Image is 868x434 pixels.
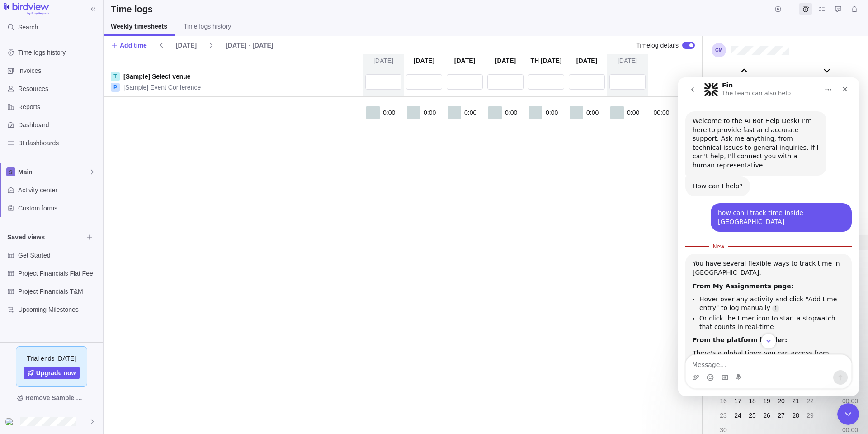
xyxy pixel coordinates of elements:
span: 29 [807,411,814,420]
a: Notifications [848,7,861,14]
span: Get Started [18,251,99,260]
span: 24 [734,411,741,420]
span: Reports [18,102,99,111]
span: Custom forms [18,204,99,213]
span: 22 [807,396,814,405]
a: [Sample] Select venue [123,72,191,81]
a: Time logs [799,7,812,14]
span: Main [18,167,89,176]
div: [DATE] [607,54,648,67]
span: Project Financials Flat Fee [18,269,99,278]
a: Weekly timesheets [104,18,175,36]
a: Approval requests [832,7,844,14]
button: Gif picker [43,296,50,304]
div: [DATE] [444,54,485,67]
span: 17 [734,396,741,405]
span: Browse views [83,231,96,243]
span: Saved views [7,233,83,242]
div: [DATE] [404,54,444,67]
span: Add time [120,41,147,50]
div: [DATE] [566,54,607,67]
textarea: Message… [8,277,173,293]
span: [DATE] [172,39,200,52]
li: Hover over any activity and click "Add time entry" to log manually [21,218,166,234]
a: Upgrade now [24,367,80,379]
span: 0:00 [586,108,599,117]
span: Remove Sample Data [25,392,87,403]
span: Start timer [772,3,784,15]
span: Notifications [848,3,861,15]
span: 0:00 [424,108,436,117]
span: 19 [763,396,770,405]
span: Activity center [18,186,99,195]
span: 26 [763,411,770,420]
span: Timelog details [636,41,679,50]
div: Giovanni Marchesini [5,416,16,427]
button: Start recording [57,296,65,304]
iframe: Intercom live chat [837,403,859,425]
span: 16 [720,396,727,405]
span: 27 [778,411,785,420]
span: 21 [792,396,799,405]
span: 20 [778,396,785,405]
button: Emoji picker [28,296,36,304]
div: 00:00 [840,395,860,407]
span: Invoices [18,66,99,75]
a: [Sample] Event Conference [123,83,201,92]
span: Trial ends [DATE] [27,354,76,363]
img: logo [4,3,49,15]
div: T [111,72,120,81]
b: From My Assignments page: [14,205,115,212]
span: BI dashboards [18,138,99,148]
span: 0:00 [505,108,517,117]
button: Send a message… [155,293,170,307]
span: 0:00 [383,108,395,117]
img: Show [5,418,16,425]
div: [DATE] [363,54,404,67]
a: My assignments [816,7,828,14]
span: Time logs history [184,22,231,31]
div: P [111,83,120,92]
span: 18 [749,396,756,405]
span: Resources [18,84,99,93]
span: 23 [720,411,727,420]
a: Time logs history [176,18,238,36]
span: Time logs history [18,48,99,57]
span: Dashboard [18,120,99,129]
span: Upcoming Milestones [18,305,99,314]
span: My assignments [816,3,828,15]
span: Add time [111,39,147,52]
span: Project Financials T&M [18,287,99,296]
a: Source reference 149996464: [94,228,101,235]
span: [DATE] [176,41,197,50]
span: Weekly timesheets [111,22,167,31]
div: You have several flexible ways to track time in [GEOGRAPHIC_DATA]: [14,182,166,200]
button: Scroll to bottom [83,256,98,272]
button: Upload attachment [14,296,21,304]
span: Remove Sample Data [7,391,96,405]
div: [DATE] [485,54,526,67]
span: Upgrade now [36,368,76,377]
span: Search [18,23,38,32]
div: Th [DATE] [526,54,566,67]
span: 25 [749,411,756,420]
span: 0:00 [464,108,476,117]
span: 00:00 [653,108,669,117]
span: Approval requests [832,3,844,15]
